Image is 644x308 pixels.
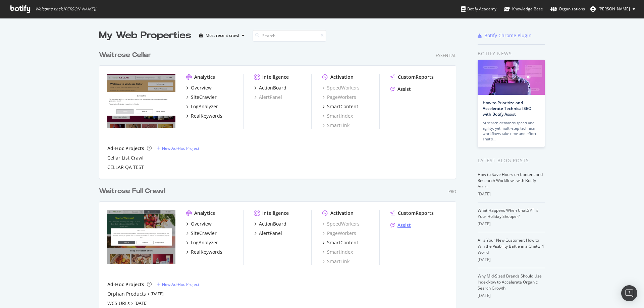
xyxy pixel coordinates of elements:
[157,282,199,287] a: New Ad-Hoc Project
[35,6,96,12] span: Welcome back, [PERSON_NAME] !
[322,122,350,129] a: SmartLink
[107,145,144,152] div: Ad-Hoc Projects
[478,273,542,291] a: Why Mid-Sized Brands Should Use IndexNow to Accelerate Organic Search Growth
[461,6,496,12] div: Botify Academy
[186,94,217,101] a: SiteCrawler
[550,6,585,12] div: Organizations
[322,94,356,101] div: PageWorkers
[107,74,175,128] img: waitrosecellar.com
[327,103,358,110] div: SmartContent
[186,239,218,246] a: LogAnalyzer
[254,221,286,227] a: ActionBoard
[478,157,545,164] div: Latest Blog Posts
[99,50,151,60] div: Waitrose Cellar
[621,285,637,301] div: Open Intercom Messenger
[107,155,144,161] a: Cellar List Crawl
[259,221,286,227] div: ActionBoard
[322,113,353,119] a: SmartIndex
[253,30,326,42] input: Search
[135,300,148,306] a: [DATE]
[157,145,199,151] a: New Ad-Hoc Project
[478,237,545,255] a: AI Is Your New Customer: How to Win the Visibility Battle in a ChatGPT World
[191,84,212,91] div: Overview
[322,103,358,110] a: SmartContent
[322,84,360,91] a: SpeedWorkers
[99,186,168,196] a: Waitrose Full Crawl
[99,50,154,60] a: Waitrose Cellar
[194,210,215,217] div: Analytics
[322,249,353,255] a: SmartIndex
[191,230,217,237] div: SiteCrawler
[186,84,212,91] a: Overview
[478,32,532,39] a: Botify Chrome Plugin
[436,53,456,58] div: Essential
[191,239,218,246] div: LogAnalyzer
[162,145,199,151] div: New Ad-Hoc Project
[483,120,540,142] div: AI search demands speed and agility, yet multi-step technical workflows take time and effort. Tha...
[99,186,165,196] div: Waitrose Full Crawl
[322,230,356,237] a: PageWorkers
[478,207,538,219] a: What Happens When ChatGPT Is Your Holiday Shopper?
[398,210,434,217] div: CustomReports
[483,100,531,117] a: How to Prioritize and Accelerate Technical SEO with Botify Assist
[262,74,289,80] div: Intelligence
[194,74,215,80] div: Analytics
[330,210,354,217] div: Activation
[191,94,217,101] div: SiteCrawler
[254,84,286,91] a: ActionBoard
[191,113,222,119] div: RealKeywords
[191,103,218,110] div: LogAnalyzer
[504,6,543,12] div: Knowledge Base
[478,60,545,95] img: How to Prioritize and Accelerate Technical SEO with Botify Assist
[484,32,532,39] div: Botify Chrome Plugin
[598,6,630,12] span: Phil McDonald
[107,291,146,297] a: Orphan Products
[254,230,282,237] a: AlertPanel
[186,103,218,110] a: LogAnalyzer
[186,221,212,227] a: Overview
[390,222,411,229] a: Assist
[162,282,199,287] div: New Ad-Hoc Project
[151,291,164,297] a: [DATE]
[390,210,434,217] a: CustomReports
[186,113,222,119] a: RealKeywords
[107,164,144,171] a: CELLAR QA TEST
[322,221,360,227] a: SpeedWorkers
[478,191,545,197] div: [DATE]
[186,230,217,237] a: SiteCrawler
[390,74,434,80] a: CustomReports
[478,257,545,263] div: [DATE]
[107,300,130,307] a: WCS URLs
[107,281,144,288] div: Ad-Hoc Projects
[585,4,641,14] button: [PERSON_NAME]
[478,50,545,57] div: Botify news
[330,74,354,80] div: Activation
[259,230,282,237] div: AlertPanel
[390,86,411,93] a: Assist
[206,34,239,38] div: Most recent crawl
[191,221,212,227] div: Overview
[107,210,175,264] img: www.waitrose.com
[186,249,222,255] a: RealKeywords
[262,210,289,217] div: Intelligence
[398,74,434,80] div: CustomReports
[397,86,411,93] div: Assist
[478,293,545,299] div: [DATE]
[259,84,286,91] div: ActionBoard
[254,94,282,101] a: AlertPanel
[322,258,350,265] a: SmartLink
[478,172,543,189] a: How to Save Hours on Content and Research Workflows with Botify Assist
[197,30,247,41] button: Most recent crawl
